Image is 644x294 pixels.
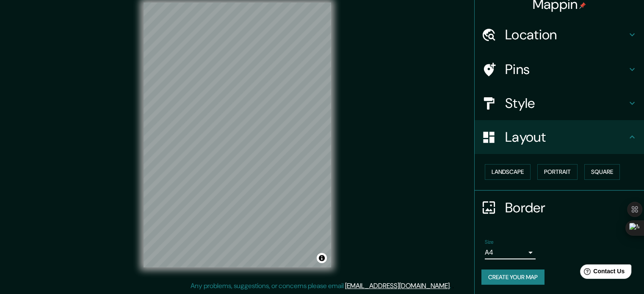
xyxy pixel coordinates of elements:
button: Toggle attribution [317,253,327,263]
button: Square [584,164,620,180]
h4: Location [505,26,627,43]
p: Any problems, suggestions, or concerns please email . [191,281,451,291]
canvas: Map [144,3,331,267]
div: Border [475,191,644,225]
button: Create your map [481,269,544,285]
h4: Style [505,95,627,112]
h4: Layout [505,129,627,146]
div: Location [475,18,644,52]
h4: Pins [505,61,627,78]
div: Pins [475,52,644,86]
div: Layout [475,120,644,154]
div: A4 [485,246,536,259]
iframe: Help widget launcher [569,261,635,285]
h4: Border [505,199,627,216]
a: [EMAIL_ADDRESS][DOMAIN_NAME] [345,281,450,290]
label: Size [485,238,494,245]
button: Portrait [537,164,578,180]
button: Landscape [485,164,531,180]
img: pin-icon.png [579,2,586,9]
div: . [451,281,452,291]
div: Style [475,86,644,120]
div: . [452,281,454,291]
